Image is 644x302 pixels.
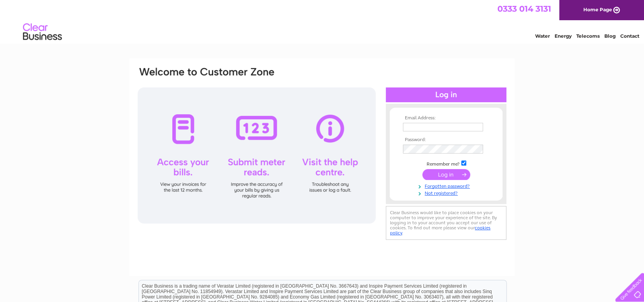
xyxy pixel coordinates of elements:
[620,33,639,39] a: Contact
[604,33,616,39] a: Blog
[390,225,490,236] a: cookies policy
[576,33,600,39] a: Telecoms
[139,4,506,38] div: Clear Business is a trading name of Verastar Limited (registered in [GEOGRAPHIC_DATA] No. 3667643...
[401,115,491,121] th: Email Address:
[23,20,62,44] img: logo.png
[422,169,470,180] input: Submit
[403,182,491,189] a: Forgotten password?
[386,206,506,240] div: Clear Business would like to place cookies on your computer to improve your experience of the sit...
[401,159,491,167] td: Remember me?
[555,33,572,39] a: Energy
[401,137,491,143] th: Password:
[497,4,551,14] a: 0333 014 3131
[403,189,491,196] a: Not registered?
[535,33,550,39] a: Water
